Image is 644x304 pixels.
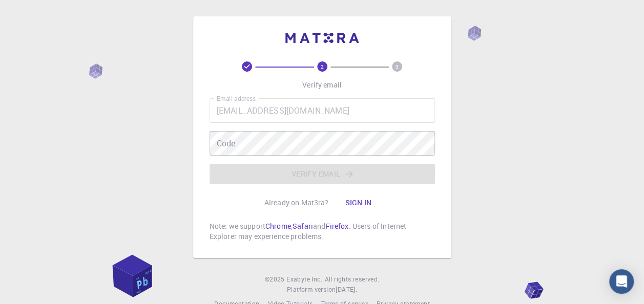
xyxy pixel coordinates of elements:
text: 2 [321,63,324,70]
a: Safari [293,221,313,231]
p: Already on Mat3ra? [264,198,329,208]
p: Note: we support , and . Users of Internet Explorer may experience problems. [210,221,435,242]
p: Verify email [302,80,342,90]
text: 3 [396,63,399,70]
button: Sign in [337,192,380,213]
a: Chrome [265,221,291,231]
label: Email address [217,94,256,103]
span: All rights reserved. [324,274,379,285]
span: [DATE] . [336,285,357,293]
div: Open Intercom Messenger [609,269,634,294]
span: © 2025 [265,274,286,285]
a: Exabyte Inc. [286,274,322,285]
span: Platform version [287,285,336,295]
a: [DATE]. [336,285,357,295]
span: Exabyte Inc. [286,275,322,283]
a: Firefox [325,221,348,231]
